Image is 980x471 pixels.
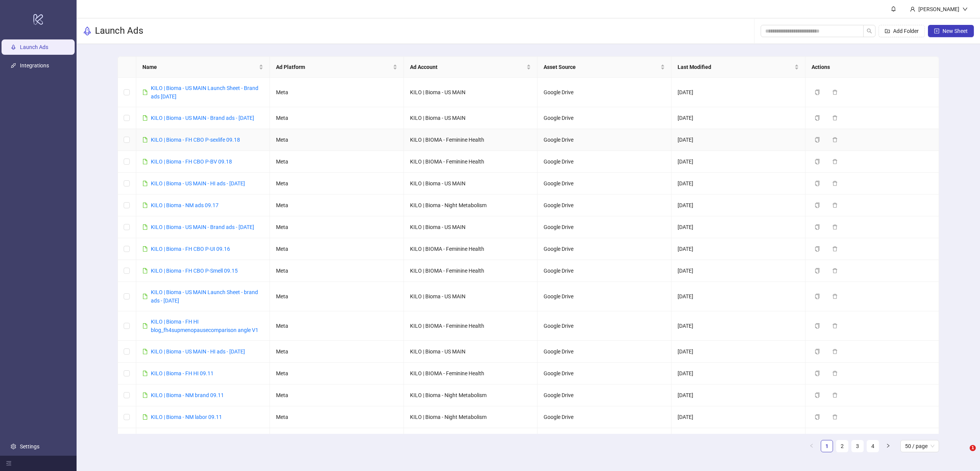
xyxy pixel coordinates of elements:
[867,28,872,34] span: search
[815,414,820,420] span: copy
[270,311,404,341] td: Meta
[151,289,258,304] a: KILO | Bioma - US MAIN Launch Sheet - brand ads - [DATE]
[537,311,671,341] td: Google Drive
[404,428,538,450] td: KILO | BIOMA - Feminine Health
[836,440,848,452] a: 2
[410,63,525,71] span: Ad Account
[537,151,671,173] td: Google Drive
[900,440,939,452] div: Page Size
[151,202,219,208] a: KILO | Bioma - NM ads 09.17
[815,159,820,164] span: copy
[404,238,538,260] td: KILO | BIOMA - Feminine Health
[142,181,148,186] span: file
[404,216,538,238] td: KILO | Bioma - US MAIN
[270,216,404,238] td: Meta
[805,440,818,452] button: left
[671,341,805,363] td: [DATE]
[910,7,915,12] span: user
[151,180,245,186] a: KILO | Bioma - US MAIN - HI ads - [DATE]
[832,392,838,398] span: delete
[136,57,270,78] th: Name
[832,137,838,142] span: delete
[832,159,838,164] span: delete
[270,78,404,107] td: Meta
[270,195,404,216] td: Meta
[867,440,879,452] a: 4
[962,7,968,12] span: down
[805,57,939,78] th: Actions
[821,440,833,452] a: 1
[270,151,404,173] td: Meta
[815,224,820,230] span: copy
[671,129,805,151] td: [DATE]
[404,384,538,406] td: KILO | Bioma - Night Metabolism
[832,323,838,329] span: delete
[809,443,814,448] span: left
[671,384,805,406] td: [DATE]
[882,440,894,452] button: right
[142,90,148,95] span: file
[537,78,671,107] td: Google Drive
[95,25,143,37] h3: Launch Ads
[832,224,838,230] span: delete
[537,406,671,428] td: Google Drive
[151,392,224,398] a: KILO | Bioma - NM brand 09.11
[671,406,805,428] td: [DATE]
[404,406,538,428] td: KILO | Bioma - Night Metabolism
[404,311,538,341] td: KILO | BIOMA - Feminine Health
[537,341,671,363] td: Google Drive
[832,246,838,252] span: delete
[882,440,894,452] li: Next Page
[815,323,820,329] span: copy
[151,159,232,165] a: KILO | Bioma - FH CBO P-BV 09.18
[142,371,148,376] span: file
[821,440,833,452] li: 1
[151,115,254,121] a: KILO | Bioma - US MAIN - Brand ads - [DATE]
[815,349,820,354] span: copy
[867,440,879,452] li: 4
[404,129,538,151] td: KILO | BIOMA - Feminine Health
[537,282,671,311] td: Google Drive
[404,78,538,107] td: KILO | Bioma - US MAIN
[671,363,805,384] td: [DATE]
[20,62,49,69] a: Integrations
[142,294,148,299] span: file
[886,443,890,448] span: right
[671,260,805,282] td: [DATE]
[151,348,245,355] a: KILO | Bioma - US MAIN - HI ads - [DATE]
[832,181,838,186] span: delete
[832,414,838,420] span: delete
[151,319,258,333] a: KILO | Bioma - FH HI blog_fh4supmenopausecomparison angle V1
[815,181,820,186] span: copy
[270,282,404,311] td: Meta
[832,203,838,208] span: delete
[270,107,404,129] td: Meta
[142,349,148,354] span: file
[537,260,671,282] td: Google Drive
[537,195,671,216] td: Google Drive
[671,238,805,260] td: [DATE]
[270,341,404,363] td: Meta
[671,151,805,173] td: [DATE]
[270,129,404,151] td: Meta
[885,28,890,34] span: folder-add
[404,260,538,282] td: KILO | BIOMA - Feminine Health
[671,428,805,450] td: [DATE]
[815,371,820,376] span: copy
[270,406,404,428] td: Meta
[6,461,11,466] span: menu-fold
[151,414,222,420] a: KILO | Bioma - NM labor 09.11
[537,216,671,238] td: Google Drive
[942,28,968,34] span: New Sheet
[404,341,538,363] td: KILO | Bioma - US MAIN
[671,311,805,341] td: [DATE]
[537,173,671,195] td: Google Drive
[83,26,92,36] span: rocket
[954,445,972,463] iframe: Intercom live chat
[891,6,896,11] span: bell
[832,268,838,273] span: delete
[879,25,925,37] button: Add Folder
[915,5,962,13] div: [PERSON_NAME]
[815,246,820,252] span: copy
[852,440,863,452] a: 3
